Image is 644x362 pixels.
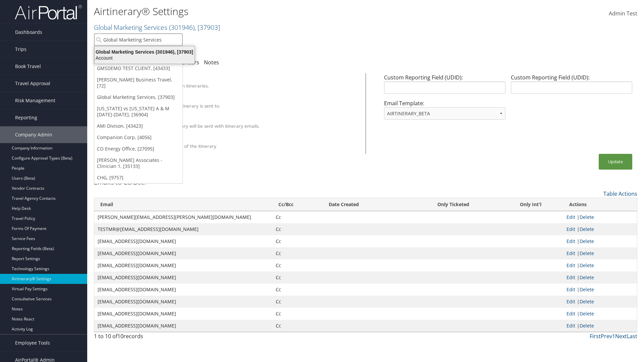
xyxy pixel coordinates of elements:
td: | [563,223,637,235]
td: Cc [272,223,323,235]
a: Table Actions [603,190,637,197]
a: Edit [567,286,575,293]
td: TESTMR@[EMAIL_ADDRESS][DOMAIN_NAME] [94,223,272,235]
td: [EMAIL_ADDRESS][DOMAIN_NAME] [94,259,272,271]
span: Dashboards [15,24,42,41]
a: Edit [567,226,575,232]
span: Travel Approval [15,75,50,92]
a: Notes [204,59,219,66]
div: Account [91,55,199,61]
a: Global Marketing Services, [37903] [94,92,182,103]
span: Employee Tools [15,335,50,351]
td: | [563,284,637,296]
td: | [563,235,637,247]
span: Admin Test [609,10,637,17]
span: Risk Management [15,92,55,109]
div: Client Name [125,76,357,82]
a: Delete [580,310,594,317]
a: [PERSON_NAME] Associates - Clinician 1, [35133] [94,155,182,172]
a: AMI Divison, [43423] [94,120,182,132]
button: Update [599,154,632,170]
span: Book Travel [15,58,41,75]
td: [EMAIL_ADDRESS][DOMAIN_NAME] [94,308,272,320]
th: Only Int'l: activate to sort column ascending [498,198,563,211]
a: GMSDEMO TEST CLIENT, [43433] [94,63,182,74]
span: ( 301946 ) [169,23,195,32]
span: Trips [15,41,26,58]
a: Edit [567,214,575,220]
a: Delete [580,298,594,305]
td: | [563,296,637,308]
input: Search Accounts [94,34,182,46]
div: Override Email [125,97,357,103]
td: Cc [272,320,323,332]
a: Companion Corp, [4056] [94,132,182,143]
a: Admin Test [609,3,637,24]
a: Delete [580,226,594,232]
td: | [563,308,637,320]
a: Delete [580,250,594,256]
a: First [590,333,601,340]
a: Delete [580,274,594,281]
td: [PERSON_NAME][EMAIL_ADDRESS][PERSON_NAME][DOMAIN_NAME] [94,211,272,223]
span: , [ 37903 ] [195,23,220,32]
td: | [563,271,637,284]
td: | [563,211,637,223]
td: | [563,259,637,271]
label: A PDF version of the itinerary will be sent with itinerary emails. [125,123,260,129]
td: [EMAIL_ADDRESS][DOMAIN_NAME] [94,271,272,284]
a: 1 [612,333,615,340]
td: [EMAIL_ADDRESS][DOMAIN_NAME] [94,235,272,247]
th: Only Ticketed: activate to sort column ascending [409,198,498,211]
a: Edit [567,298,575,305]
a: Delete [580,214,594,220]
td: Cc [272,235,323,247]
a: Prev [601,333,612,340]
td: Cc [272,259,323,271]
a: CO Energy Office, [27095] [94,143,182,155]
th: Date Created: activate to sort column ascending [323,198,409,211]
td: Cc [272,247,323,259]
span: Company Admin [15,126,52,143]
a: Edit [567,262,575,268]
a: Global Marketing Services [94,23,220,32]
a: Edit [567,322,575,329]
th: Actions [563,198,637,211]
a: Edit [567,274,575,281]
td: Cc [272,296,323,308]
td: Cc [272,308,323,320]
a: [US_STATE] vs [US_STATE] A & M [DATE]-[DATE], [36904] [94,103,182,120]
a: Delete [580,262,594,268]
td: [EMAIL_ADDRESS][DOMAIN_NAME] [94,296,272,308]
div: Global Marketing Services (301946), [37903] [91,49,199,55]
img: airportal-logo.png [15,4,82,20]
div: Attach PDF [125,117,357,123]
div: Custom Reporting Field (UDID): [381,73,508,99]
td: | [563,320,637,332]
a: CHG, [9757] [94,172,182,183]
div: Custom Reporting Field (UDID): [508,73,635,99]
a: Edit [567,310,575,317]
a: [PERSON_NAME] Business Travel, [72] [94,74,182,92]
td: Cc [272,211,323,223]
td: Cc [272,271,323,284]
a: Delete [580,286,594,293]
a: Calendars [174,59,199,66]
a: Delete [580,322,594,329]
span: Reporting [15,109,37,126]
a: Edit [567,250,575,256]
div: Email Template: [381,99,508,125]
td: [EMAIL_ADDRESS][DOMAIN_NAME] [94,284,272,296]
td: [EMAIL_ADDRESS][DOMAIN_NAME] [94,320,272,332]
a: Edit [567,238,575,244]
div: 1 to 10 of records [94,332,226,344]
div: Show Survey [125,137,357,143]
td: | [563,247,637,259]
span: 10 [117,333,123,340]
td: Cc [272,284,323,296]
a: Delete [580,238,594,244]
th: Cc/Bcc: activate to sort column ascending [272,198,323,211]
h1: Airtinerary® Settings [94,4,456,18]
td: [EMAIL_ADDRESS][DOMAIN_NAME] [94,247,272,259]
a: Last [627,333,637,340]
